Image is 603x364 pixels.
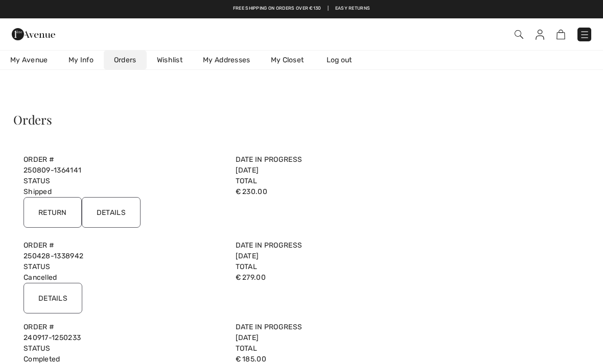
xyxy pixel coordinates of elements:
[229,176,442,197] div: € 230.00
[13,113,445,126] div: Orders
[515,30,523,39] img: Search
[17,261,229,283] div: Cancelled
[236,261,435,272] label: Total
[24,343,223,354] label: Status
[12,29,55,38] a: 1ère Avenue
[24,176,223,186] label: Status
[236,154,435,165] label: Date in Progress
[24,154,223,165] label: Order #
[104,51,147,69] a: Orders
[261,51,314,69] a: My Closet
[229,261,442,283] div: € 279.00
[536,30,544,40] img: My Info
[236,343,435,354] label: Total
[24,166,81,175] a: 250809-1364141
[10,55,48,65] span: My Avenue
[12,24,55,44] img: 1ère Avenue
[82,197,141,228] input: Details
[24,240,223,251] label: Order #
[236,240,435,251] label: Date in Progress
[335,5,370,12] a: Easy Returns
[24,283,82,313] input: Details
[229,322,442,343] div: [DATE]
[24,197,82,228] input: Return
[24,333,81,342] a: 240917-1250233
[229,240,442,261] div: [DATE]
[236,322,435,332] label: Date in Progress
[556,30,565,39] img: Shopping Bag
[17,176,229,197] div: Shipped
[328,5,329,12] span: |
[236,176,435,186] label: Total
[24,322,223,332] label: Order #
[58,51,104,69] a: My Info
[24,261,223,272] label: Status
[147,51,193,69] a: Wishlist
[193,51,261,69] a: My Addresses
[24,252,83,260] a: 250428-1338942
[579,30,590,40] img: Menu
[233,5,321,12] a: Free shipping on orders over €130
[229,154,442,176] div: [DATE]
[316,51,373,69] a: Log out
